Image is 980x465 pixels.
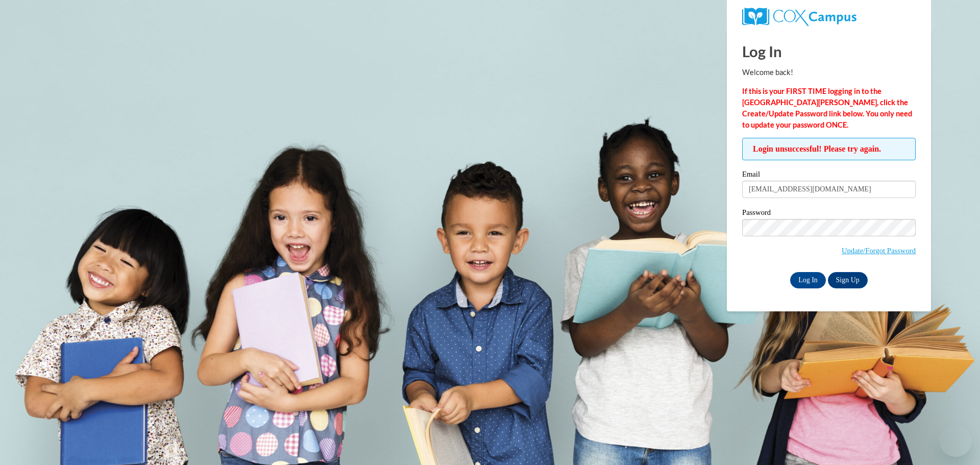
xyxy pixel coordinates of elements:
[742,138,916,160] span: Login unsuccessful! Please try again.
[742,170,916,181] label: Email
[742,67,916,78] p: Welcome back!
[742,209,916,219] label: Password
[939,424,972,457] iframe: Button to launch messaging window
[742,8,856,26] img: COX Campus
[742,8,916,26] a: COX Campus
[742,87,912,129] strong: If this is your FIRST TIME logging in to the [GEOGRAPHIC_DATA][PERSON_NAME], click the Create/Upd...
[742,41,916,62] h1: Log In
[790,272,826,288] input: Log In
[842,247,916,255] a: Update/Forgot Password
[828,272,868,288] a: Sign Up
